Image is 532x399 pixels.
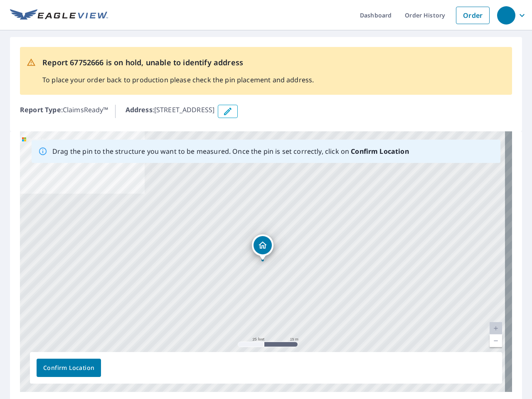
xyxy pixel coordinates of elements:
[252,234,273,260] div: Dropped pin, building 1, Residential property, 10951 N 91st Ave Peoria, AZ 85345
[52,146,409,156] p: Drag the pin to the structure you want to be measured. Once the pin is set correctly, click on
[20,105,108,118] p: : ClaimsReady™
[43,363,94,373] span: Confirm Location
[20,105,61,114] b: Report Type
[37,359,101,377] button: Confirm Location
[42,75,314,85] p: To place your order back to production please check the pin placement and address.
[10,9,108,22] img: EV Logo
[126,105,215,118] p: : [STREET_ADDRESS]
[456,7,490,24] a: Order
[351,147,409,156] b: Confirm Location
[490,335,502,347] a: Current Level 20, Zoom Out
[490,322,502,335] a: Current Level 20, Zoom In Disabled
[126,105,153,114] b: Address
[42,57,314,68] p: Report 67752666 is on hold, unable to identify address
